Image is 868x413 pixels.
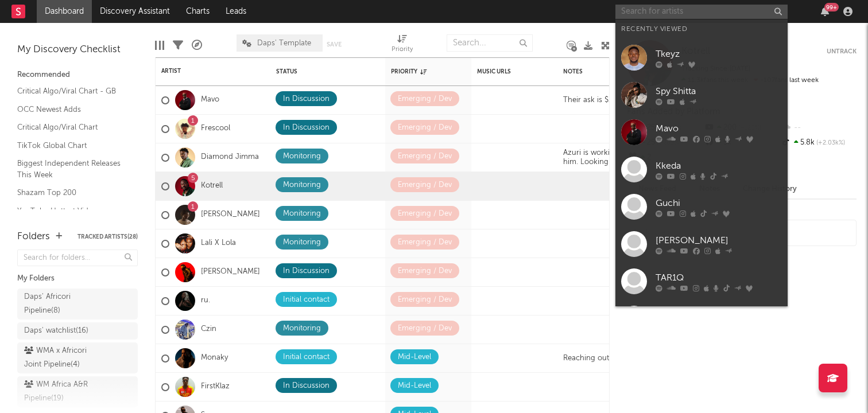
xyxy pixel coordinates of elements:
[17,205,126,217] a: YouTube Hottest Videos
[24,290,105,318] div: Daps' Africori Pipeline ( 8 )
[615,151,788,188] a: Kkeda
[398,350,431,364] div: Mid-Level
[201,325,216,334] a: Czin
[283,150,321,163] div: Monitoring
[17,342,138,373] a: WMA x Africori Joint Pipeline(4)
[283,92,330,106] div: In Discussion
[17,322,138,340] a: Daps' watchlist(16)
[615,5,788,19] input: Search for artists
[392,29,413,62] div: Priority
[283,350,330,364] div: Initial contact
[557,354,640,363] div: Reaching out to him
[398,92,452,106] div: Emerging / Dev
[391,68,437,75] div: Priority
[201,239,236,248] a: Lali X Lola
[557,96,626,105] div: Their ask is $25k
[283,178,321,192] div: Monitoring
[815,140,845,146] span: +2.03k %
[283,322,321,336] div: Monitoring
[17,103,126,116] a: OCC Newest Adds
[615,76,788,114] a: Spy Shitta
[656,233,782,247] div: [PERSON_NAME]
[201,181,223,191] a: Kotrell
[398,379,431,393] div: Mid-Level
[283,264,330,278] div: In Discussion
[17,272,138,286] div: My Folders
[17,376,138,407] a: WM Africa A&R Pipeline(19)
[201,95,219,105] a: Mavo
[327,41,342,48] button: Save
[201,382,230,392] a: FirstKlaz
[17,157,126,181] a: Biggest Independent Releases This Week
[24,344,105,372] div: WMA x Africori Joint Pipeline ( 4 )
[656,84,782,98] div: Spy Shitta
[201,267,260,277] a: [PERSON_NAME]
[155,29,164,62] div: Edit Columns
[398,121,452,135] div: Emerging / Dev
[201,353,228,363] a: Monaky
[192,29,202,62] div: A&R Pipeline
[24,378,105,406] div: WM Africa A&R Pipeline ( 19 )
[392,43,413,57] div: Priority
[283,236,321,250] div: Monitoring
[161,68,247,75] div: Artist
[477,68,534,75] div: Music URLs
[398,150,452,163] div: Emerging / Dev
[824,3,839,11] div: 99 +
[17,68,138,82] div: Recommended
[557,149,701,166] div: Azuri is working with him. Monitoring him. Looking into collabs
[17,85,126,98] a: Critical Algo/Viral Chart - GB
[656,159,782,173] div: Kkeda
[615,300,788,337] a: Guy2Bezbar
[17,230,50,244] div: Folders
[201,296,210,306] a: ru.
[77,234,138,240] button: Tracked Artists(28)
[173,29,183,62] div: Filters
[283,207,321,221] div: Monitoring
[780,135,857,150] div: 5.8k
[563,68,678,75] div: Notes
[257,40,311,47] span: Daps' Template
[398,293,452,307] div: Emerging / Dev
[398,178,452,192] div: Emerging / Dev
[615,39,788,76] a: Tkeyz
[656,271,782,285] div: TAR1Q
[398,236,452,250] div: Emerging / Dev
[201,124,230,134] a: Frescool
[17,121,126,134] a: Critical Algo/Viral Chart
[821,7,829,16] button: 99+
[17,289,138,320] a: Daps' Africori Pipeline(8)
[827,46,857,57] button: Untrack
[283,121,330,135] div: In Discussion
[447,34,533,52] input: Search...
[201,153,259,162] a: Diamond Jimma
[621,22,782,36] div: Recently Viewed
[656,196,782,210] div: Guchi
[17,186,126,199] a: Shazam Top 200
[17,43,138,57] div: My Discovery Checklist
[615,263,788,300] a: TAR1Q
[17,250,138,266] input: Search for folders...
[615,114,788,151] a: Mavo
[398,322,452,336] div: Emerging / Dev
[24,324,88,338] div: Daps' watchlist ( 16 )
[201,210,260,220] a: [PERSON_NAME]
[17,139,126,152] a: TikTok Global Chart
[398,207,452,221] div: Emerging / Dev
[780,120,857,135] div: --
[615,188,788,225] a: Guchi
[283,379,330,393] div: In Discussion
[398,264,452,278] div: Emerging / Dev
[656,122,782,135] div: Mavo
[276,68,351,75] div: Status
[283,293,330,307] div: Initial contact
[656,47,782,61] div: Tkeyz
[615,225,788,263] a: [PERSON_NAME]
